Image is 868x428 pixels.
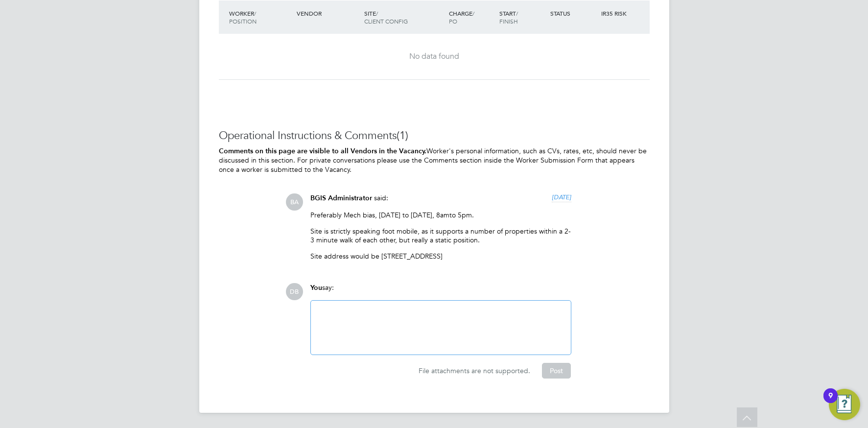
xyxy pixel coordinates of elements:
span: File attachments are not supported. [419,366,530,375]
div: Worker [227,4,294,30]
h3: Operational Instructions & Comments [219,129,650,143]
span: / Finish [499,9,518,25]
p: Site is strictly speaking foot mobile, as it supports a number of properties within a 2-3 minute ... [310,227,571,244]
span: / PO [449,9,474,25]
span: said: [374,193,388,202]
p: Preferably Mech bias, [DATE] to [DATE], 8amto 5pm. [310,211,571,219]
span: DB [286,283,303,300]
span: / Client Config [364,9,408,25]
div: Charge [446,4,497,30]
div: 9 [828,396,833,408]
div: Status [548,4,599,22]
span: (1) [397,129,408,142]
p: Worker's personal information, such as CVs, rates, etc, should never be discussed in this section... [219,146,650,174]
div: IR35 Risk [599,4,633,22]
div: say: [310,283,571,300]
span: / Position [229,9,257,25]
span: BA [286,193,303,211]
div: Start [497,4,548,30]
button: Open Resource Center, 9 new notifications [829,389,860,420]
div: No data found [229,51,640,62]
b: Comments on this page are visible to all Vendors in the Vacancy. [219,147,426,155]
span: [DATE] [552,193,571,201]
div: Site [362,4,446,30]
button: Post [542,363,571,379]
span: BGIS Administrator [310,194,372,202]
p: Site address would be [STREET_ADDRESS] [310,252,571,261]
span: You [310,284,322,292]
div: Vendor [294,4,362,22]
